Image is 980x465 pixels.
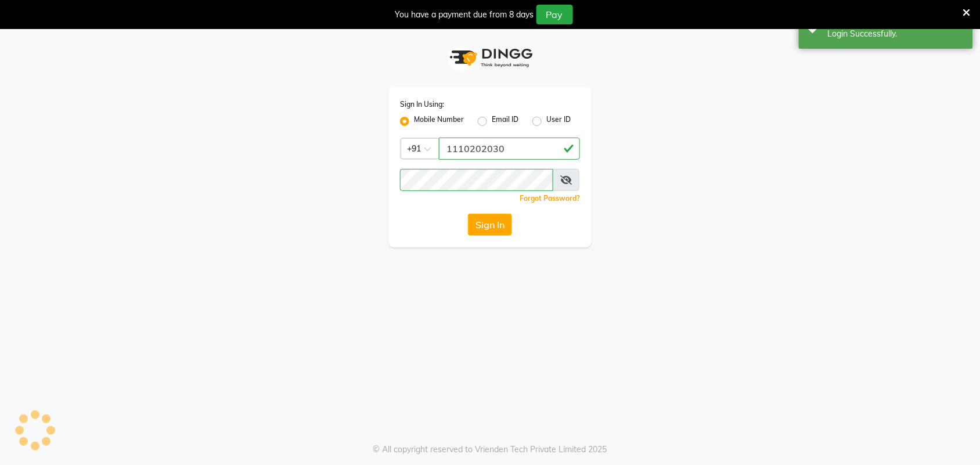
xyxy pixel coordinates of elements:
label: Mobile Number [414,114,464,128]
div: Login Successfully. [828,28,964,40]
button: Pay [536,5,573,24]
label: Sign In Using: [400,99,444,110]
label: User ID [546,114,571,128]
img: logo1.svg [444,41,536,75]
input: Username [400,169,553,191]
label: Email ID [492,114,518,128]
button: Sign In [468,214,512,236]
a: Forgot Password? [520,194,580,203]
input: Username [439,138,580,160]
div: You have a payment due from 8 days [395,9,534,21]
